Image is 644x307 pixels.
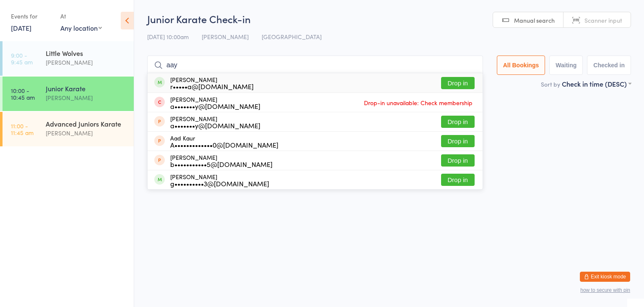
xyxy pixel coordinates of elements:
[587,56,631,75] button: Checked in
[441,154,475,167] button: Drop in
[60,9,102,23] div: At
[147,32,189,41] span: [DATE] 10:00am
[441,77,475,89] button: Drop in
[170,83,254,90] div: r•••••a@[DOMAIN_NAME]
[514,16,555,24] span: Manual search
[580,287,630,293] button: how to secure with pin
[441,135,475,147] button: Drop in
[170,161,273,167] div: b•••••••••••5@[DOMAIN_NAME]
[549,56,583,75] button: Waiting
[170,115,260,129] div: [PERSON_NAME]
[170,141,278,148] div: A•••••••••••••0@[DOMAIN_NAME]
[562,79,631,88] div: Check in time (DESC)
[580,272,630,282] button: Exit kiosk mode
[147,12,631,26] h2: Junior Karate Check-in
[11,23,31,32] a: [DATE]
[3,77,134,111] a: 10:00 -10:45 amJunior Karate[PERSON_NAME]
[46,93,127,103] div: [PERSON_NAME]
[441,174,475,186] button: Drop in
[60,23,102,32] div: Any location
[584,16,622,24] span: Scanner input
[441,116,475,128] button: Drop in
[11,122,34,136] time: 11:00 - 11:45 am
[541,80,560,88] label: Sort by
[46,128,127,138] div: [PERSON_NAME]
[497,56,545,75] button: All Bookings
[3,112,134,146] a: 11:00 -11:45 amAdvanced Juniors Karate[PERSON_NAME]
[11,9,52,23] div: Events for
[170,103,260,109] div: a•••••••y@[DOMAIN_NAME]
[46,58,127,67] div: [PERSON_NAME]
[170,122,260,129] div: a•••••••y@[DOMAIN_NAME]
[202,32,249,41] span: [PERSON_NAME]
[46,84,127,93] div: Junior Karate
[46,48,127,58] div: Little Wolves
[170,154,273,167] div: [PERSON_NAME]
[170,76,254,90] div: [PERSON_NAME]
[362,96,475,109] span: Drop-in unavailable: Check membership
[11,87,35,101] time: 10:00 - 10:45 am
[170,96,260,109] div: [PERSON_NAME]
[11,52,33,65] time: 9:00 - 9:45 am
[46,119,127,128] div: Advanced Juniors Karate
[147,56,483,75] input: Search
[170,135,278,148] div: Aad Kaur
[170,180,269,187] div: g••••••••••3@[DOMAIN_NAME]
[262,32,322,41] span: [GEOGRAPHIC_DATA]
[170,173,269,187] div: [PERSON_NAME]
[3,41,134,76] a: 9:00 -9:45 amLittle Wolves[PERSON_NAME]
